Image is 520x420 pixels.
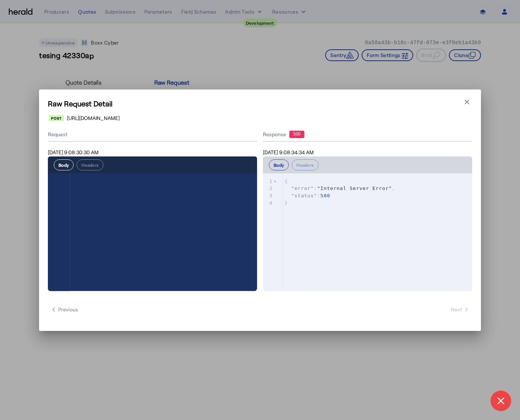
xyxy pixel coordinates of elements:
div: 3 [263,192,274,200]
span: [DATE] 9:08:34:34 AM [263,149,314,155]
text: 500 [293,131,301,137]
span: Next [451,306,469,313]
span: : , [285,186,395,191]
button: Headers [77,159,103,170]
span: "status" [291,193,317,198]
div: 2 [263,185,274,192]
h1: Raw Request Detail [48,98,472,109]
div: 4 [263,200,274,207]
div: Response [263,131,472,138]
span: : [285,193,330,198]
div: 1 [263,178,274,185]
span: 500 [320,193,330,198]
button: Headers [292,159,319,170]
button: Body [269,159,289,170]
span: { [285,179,288,184]
span: "error" [291,186,314,191]
button: Previous [48,303,81,316]
span: Previous [51,306,78,313]
button: Next [448,303,472,316]
span: [URL][DOMAIN_NAME] [67,114,120,122]
span: } [285,200,288,206]
button: Body [54,159,74,170]
span: "Internal Server Error" [317,186,392,191]
div: Request [48,128,257,142]
span: [DATE] 9:08:30:30 AM [48,149,99,155]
